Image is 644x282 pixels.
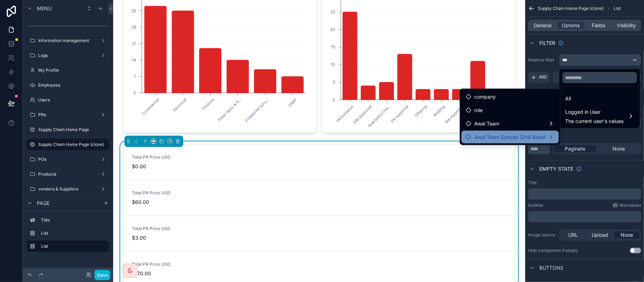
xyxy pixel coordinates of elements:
[132,226,219,231] span: Total PR Price USD
[132,262,219,267] span: Total PR Price USD
[132,234,219,241] span: $3.00
[132,190,219,196] span: Total PR Price USD
[474,133,545,141] span: Awal Team Synced (2nd Base)
[132,199,219,206] span: $60.00
[132,163,219,170] span: $0.00
[132,154,219,160] span: Total PR Price USD
[565,108,623,116] span: Logged in User
[123,216,515,251] a: Total PR Price USD$3.00
[474,106,483,114] span: role
[565,94,571,103] span: All
[474,119,499,128] span: Awal Team
[474,93,496,101] span: company
[565,118,623,125] span: The current user's values
[132,270,219,277] span: $170.00
[123,180,515,216] a: Total PR Price USD$60.00
[123,145,515,180] a: Total PR Price USD$0.00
